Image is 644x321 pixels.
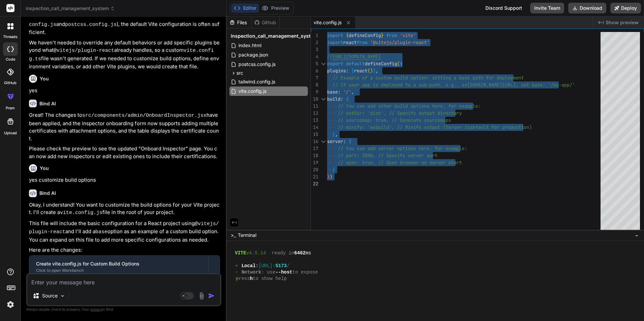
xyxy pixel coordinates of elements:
span: // outDir: 'dist', // Specify output directory [338,110,462,116]
p: Here are the changes: [29,246,220,254]
div: 8 [311,81,318,88]
img: Pick Models [60,293,65,299]
span: Local [241,263,256,269]
span: { [346,96,349,102]
p: Always double-check its answers. Your in Bind [26,306,221,313]
span: package.json [238,51,269,59]
p: yes [29,87,220,95]
code: base [95,229,107,235]
span: 5173 [276,263,287,269]
span: // open: true, // Open browser on server start [338,159,462,166]
span: VITE [235,250,246,256]
div: Create vite.config.js for Custom Build Options [36,260,202,267]
code: vite.config.js [60,210,102,216]
span: privacy [90,307,102,311]
span: [URL][DOMAIN_NAME] [332,53,381,60]
div: 13 [311,117,318,124]
span: , [335,131,338,137]
label: prem [6,105,15,111]
div: 5 [311,60,318,67]
span: ➜ [235,263,236,269]
label: Upload [4,130,17,136]
p: Source [42,292,58,299]
span: // You can add other build options here, for examp [338,103,473,109]
div: 10 [311,96,318,103]
span: − [635,232,639,239]
span: // If your app is deployed to a sub-path, e.g., ex [332,82,467,88]
span: defineConfig [365,61,397,67]
div: 22 [311,180,318,187]
span: // port: 3000, // Specify server port [338,152,438,158]
div: 14 [311,124,318,131]
span: vite.config.js [238,87,267,95]
div: 9 [311,88,318,96]
span: inspection_call_management_system [26,5,115,12]
span: ) [330,174,332,180]
span: Network [241,269,261,276]
p: Okay, I understand! You want to customize the build options for your Vite project. I'll create a ... [29,201,220,217]
span: --host [276,269,292,276]
div: 11 [311,103,318,110]
span: } [327,174,330,180]
span: '@vitejs/plugin-react' [370,39,429,45]
div: 15 [311,131,318,138]
img: attachment [198,292,205,300]
button: Deploy [610,3,641,13]
span: , [351,89,354,95]
div: 20 [311,166,318,173]
button: Preview [259,3,292,13]
span: react [354,68,367,74]
span: ) [370,68,373,74]
span: defineConfig [349,32,381,38]
label: code [6,57,15,62]
span: { [346,32,349,38]
button: Create vite.config.js for Custom Build OptionsClick to open Workbench [29,256,208,278]
span: ( [397,61,400,67]
span: // sourcemap: true, // Generate sourcemaps [338,117,451,123]
img: icon [208,292,215,299]
span: index.html [238,41,262,49]
button: Invite Team [530,3,564,13]
code: tailwind.config.js [29,13,219,28]
h6: Bind AI [39,100,56,107]
span: [URL]: [258,263,275,269]
button: Editor [231,3,259,13]
span: export [327,61,343,67]
span: : [256,263,258,269]
h6: Bind AI [39,190,56,197]
div: Click to collapse the range. [319,138,328,145]
label: threads [3,34,18,40]
span: react [343,39,357,45]
span: [DOMAIN_NAME][URL], set base: '/my-app/' [467,82,575,88]
code: src/components/admin/OnboardInspector.jsx [82,113,206,118]
span: [ [351,68,354,74]
span: ] [373,68,376,74]
span: v4.5.14 [246,250,266,256]
span: : use [261,269,276,276]
span: h [250,276,253,282]
div: 19 [311,159,318,166]
span: '/' [343,89,351,95]
div: 3 [311,46,318,53]
span: base [327,89,338,95]
code: vite.config.ts [29,48,214,62]
code: @vitejs/plugin-react [54,48,114,53]
span: , [376,68,378,74]
span: // [327,53,332,60]
span: 'vite' [400,32,416,38]
span: ms [305,250,311,256]
p: yes customize build options [29,176,220,184]
span: le: [473,103,481,109]
span: / [287,263,289,269]
span: server [327,138,343,144]
span: { [349,138,351,144]
h6: You [40,75,49,82]
div: 2 [311,39,318,46]
span: src [236,70,243,76]
div: Files [227,19,251,26]
span: >_ [231,232,236,239]
div: 6 [311,67,318,74]
label: GitHub [4,80,17,86]
p: Please check the preview to see the updated "Onboard Inspector" page. You can now add new inspect... [29,145,220,160]
code: postcss.config.js [65,22,117,28]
